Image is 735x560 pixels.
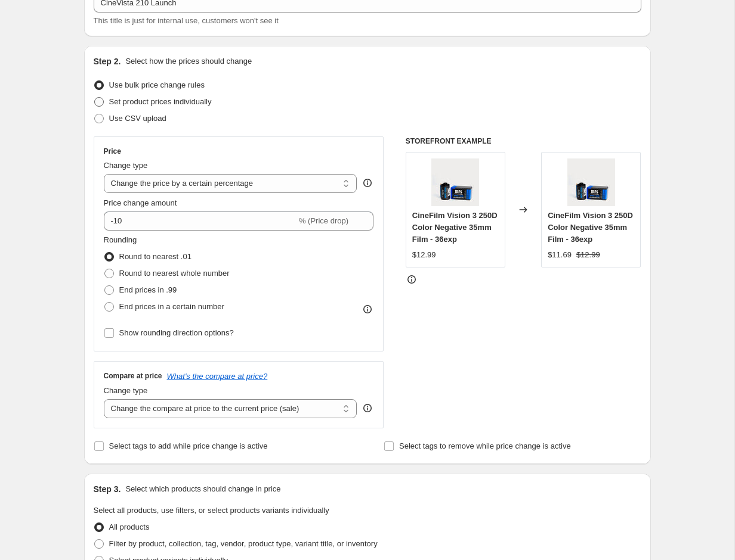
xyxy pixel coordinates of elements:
[576,249,600,261] strike: $12.99
[104,161,148,170] span: Change type
[104,211,297,231] input: -15
[104,198,177,207] span: Price change amount
[125,483,280,495] p: Select which products should change in price
[109,97,212,106] span: Set product prices individually
[299,216,348,225] span: % (Price drop)
[406,136,641,146] h6: STOREFRONT EXAMPLE
[548,211,633,244] span: CineFilm Vision 3 250D Color Negative 35mm Film - 36exp
[109,539,378,548] span: Filter by product, collection, tag, vendor, product type, variant title, or inventory
[104,386,148,395] span: Change type
[567,158,615,206] img: Moment-Melbourne-Film-Supply-MFS25036RC-MFS-CineFilm-Vision-3-250D-36exp-thumbnail_80x.jpg
[362,177,373,189] div: help
[94,506,329,515] span: Select all products, use filters, or select products variants individually
[104,235,137,244] span: Rounding
[548,249,572,261] div: $11.69
[412,249,436,261] div: $12.99
[109,522,150,531] span: All products
[94,483,121,495] h2: Step 3.
[109,80,205,89] span: Use bulk price change rules
[362,402,373,414] div: help
[104,147,121,156] h3: Price
[104,371,162,381] h3: Compare at price
[119,328,234,337] span: Show rounding direction options?
[119,302,224,311] span: End prices in a certain number
[119,269,230,278] span: Round to nearest whole number
[94,55,121,67] h2: Step 2.
[94,16,279,25] span: This title is just for internal use, customers won't see it
[399,441,571,450] span: Select tags to remove while price change is active
[119,252,192,261] span: Round to nearest .01
[167,372,268,381] button: What's the compare at price?
[125,55,252,67] p: Select how the prices should change
[412,211,498,244] span: CineFilm Vision 3 250D Color Negative 35mm Film - 36exp
[119,285,177,294] span: End prices in .99
[109,114,166,123] span: Use CSV upload
[109,441,268,450] span: Select tags to add while price change is active
[431,158,479,206] img: Moment-Melbourne-Film-Supply-MFS25036RC-MFS-CineFilm-Vision-3-250D-36exp-thumbnail_80x.jpg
